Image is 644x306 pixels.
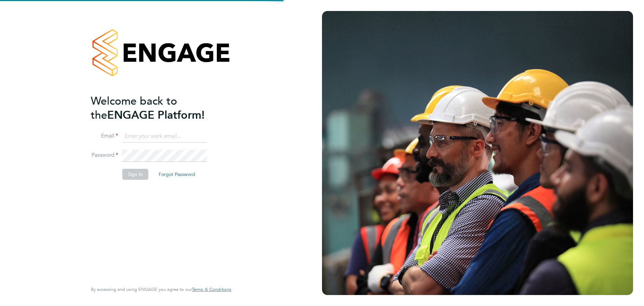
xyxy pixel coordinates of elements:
span: Terms & Conditions [192,286,231,292]
button: Sign In [122,169,148,180]
span: By accessing and using ENGAGE you agree to our [91,286,231,292]
input: Enter your work email... [122,130,207,143]
h2: ENGAGE Platform! [91,94,224,122]
span: Welcome back to the [91,94,177,122]
a: Terms & Conditions [192,287,231,292]
button: Forgot Password [153,169,201,180]
label: Email [91,132,118,140]
label: Password [91,152,118,159]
